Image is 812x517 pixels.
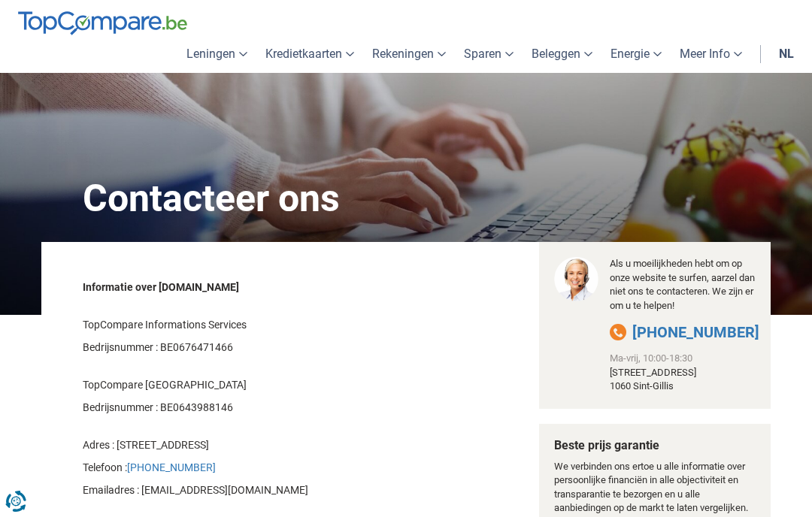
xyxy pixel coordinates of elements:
a: Beleggen [523,35,601,73]
img: TopCompare [18,11,187,35]
a: Energie [601,35,671,73]
p: Emailadres : [EMAIL_ADDRESS][DOMAIN_NAME] [83,482,434,497]
a: [PHONE_NUMBER] [127,461,216,473]
p: Bedrijsnummer : BE0643988146 [83,400,434,415]
a: Leningen [177,35,256,73]
a: nl [770,35,803,73]
strong: Informatie over [DOMAIN_NAME] [83,281,239,293]
a: Kredietkaarten [256,35,363,73]
p: Als u moeilijkheden hebt om op onze website te surfen, aarzel dan niet ons te contacteren. We zij... [610,257,756,313]
img: We are happy to speak to you [554,257,599,301]
p: Bedrijsnummer : BE0676471466 [83,340,434,355]
p: Telefoon : [83,460,434,475]
h1: Contacteer ons [53,141,759,242]
h4: Beste prijs garantie [554,439,756,452]
div: [STREET_ADDRESS] 1060 Sint-Gillis [610,366,756,394]
p: Adres : [STREET_ADDRESS] [83,437,434,452]
a: Rekeningen [363,35,455,73]
div: Ma-vrij, 10:00-18:30 [610,352,756,366]
p: TopCompare [GEOGRAPHIC_DATA] [83,377,434,392]
a: [PHONE_NUMBER] [632,323,759,341]
a: Meer Info [671,35,751,73]
p: TopCompare Informations Services [83,317,434,332]
a: Sparen [455,35,523,73]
